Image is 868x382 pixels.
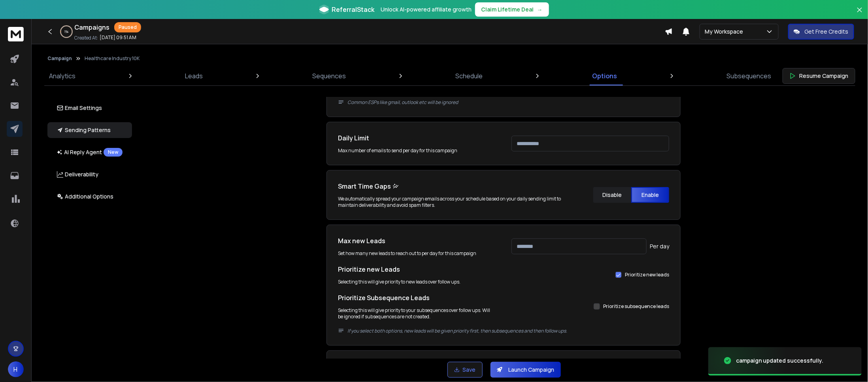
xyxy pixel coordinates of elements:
button: Get Free Credits [788,24,854,40]
a: Analytics [44,66,80,85]
button: Close banner [855,5,865,24]
p: Email Settings [57,104,102,112]
p: Get Free Credits [805,28,849,36]
p: Created At: [74,35,98,41]
span: → [537,6,543,13]
h1: Campaigns [74,23,109,32]
p: Leads [185,71,203,81]
div: campaign updated successfully. [736,357,824,365]
button: Campaign [47,55,72,62]
p: Schedule [456,71,483,81]
a: Schedule [451,66,488,85]
button: H [8,361,24,377]
p: Healthcare Industry 10K [85,55,140,62]
p: Unlock AI-powered affiliate growth [381,6,472,13]
button: Claim Lifetime Deal→ [475,2,549,17]
p: Options [593,71,617,81]
button: Resume Campaign [783,68,855,84]
a: Subsequences [722,66,776,85]
p: Sequences [312,71,346,81]
div: Paused [114,22,141,32]
a: Options [588,66,622,85]
p: Analytics [49,71,75,81]
p: [DATE] 09:51 AM [100,34,136,41]
p: 1 % [64,29,68,34]
p: My Workspace [705,28,746,36]
a: Sequences [308,66,351,85]
p: Common ESPs like gmail, outlook etc will be ignored [347,99,496,106]
a: Leads [180,66,208,85]
span: ReferralStack [332,5,375,14]
button: Email Settings [47,100,132,116]
p: Subsequences [727,71,772,81]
